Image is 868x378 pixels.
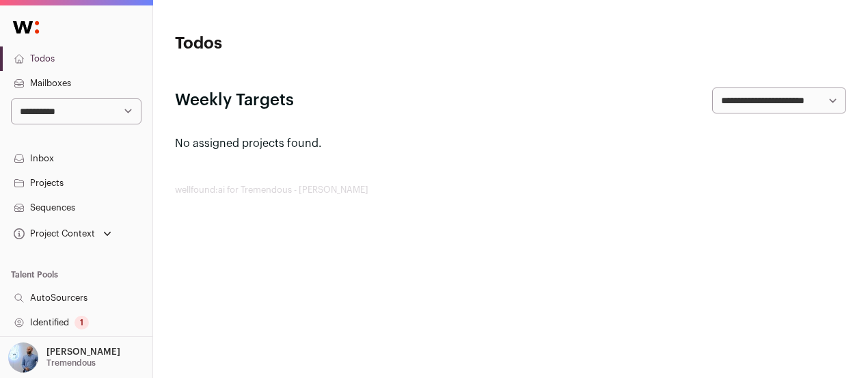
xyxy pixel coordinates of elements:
h1: Todos [175,33,398,55]
div: 1 [74,316,89,329]
footer: wellfound:ai for Tremendous - [PERSON_NAME] [175,185,846,195]
img: 97332-medium_jpg [8,342,38,373]
h2: Weekly Targets [175,90,294,111]
button: Open dropdown [11,224,114,243]
p: Tremendous [46,357,96,368]
div: Project Context [11,228,95,239]
p: [PERSON_NAME] [46,347,120,357]
img: Wellfound [5,14,46,41]
button: Open dropdown [5,342,123,373]
p: No assigned projects found. [175,135,846,152]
